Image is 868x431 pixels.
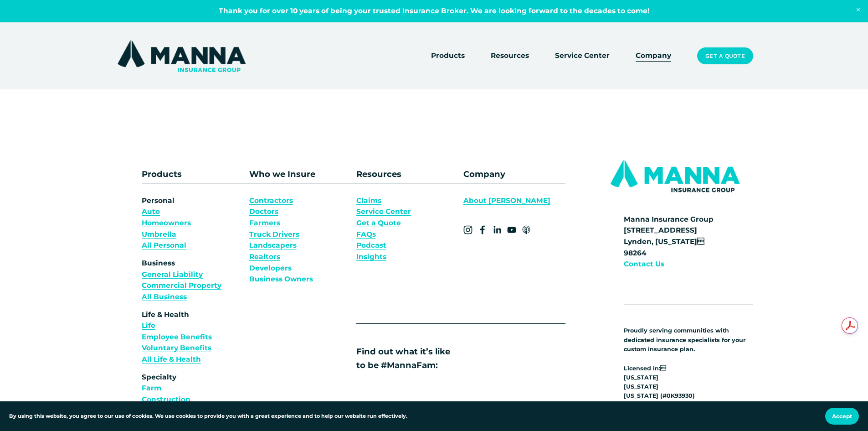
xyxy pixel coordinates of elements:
a: Auto [142,206,160,218]
strong: 0K93930) [667,392,695,399]
p: Find out what it’s like to be #MannaFam: [356,345,539,371]
p: Resources [356,167,458,181]
a: Facebook [478,225,487,234]
a: Voluntary Benefits [142,343,211,354]
span: Accept [832,413,852,420]
a: Get a Quote [356,218,401,229]
p: Life & Health [142,309,244,365]
a: Umbrella [142,229,176,240]
a: Insights [356,251,386,263]
a: Construction [142,394,190,405]
a: Life [142,320,155,332]
p: Company [463,167,565,181]
a: Instagram [463,225,473,234]
a: About [PERSON_NAME] [463,195,550,207]
button: Accept [825,408,859,425]
a: Claims [356,195,381,207]
a: Farm [142,383,161,394]
a: ContractorsDoctorsFarmersTruck DriversLandscapersRealtorsDevelopers [249,195,299,274]
a: Contact Us [624,259,664,270]
p: Personal [142,195,244,251]
a: YouTube [507,225,516,234]
a: All Personal [142,240,186,251]
p: Specialty [142,372,244,417]
p: Business [142,258,244,303]
strong: Contact Us [624,260,664,268]
a: Company [636,50,671,62]
a: folder dropdown [431,50,465,62]
a: FAQs [356,229,376,240]
a: All Life & Health [142,354,201,365]
span: Resources [491,50,529,62]
a: Commercial Property [142,280,221,291]
a: Business Owners [249,274,313,285]
a: folder dropdown [491,50,529,62]
strong: Manna Insurance Group [STREET_ADDRESS] Lynden, [US_STATE] 98264 [624,215,714,257]
span: Products [431,50,465,62]
a: Service Center [356,206,411,218]
p: Who we Insure [249,167,351,181]
a: Apple Podcasts [522,225,531,234]
a: Homeowners [142,218,191,229]
p: Proudly serving communities with dedicated insurance specialists for your custom insurance plan. [624,326,753,353]
a: Get a Quote [697,47,753,65]
p: By using this website, you agree to our use of cookies. We use cookies to provide you with a grea... [9,412,407,421]
a: General Liability [142,269,203,280]
p: Products [142,167,217,181]
a: Employee Benefits [142,332,212,343]
a: Service Center [555,50,610,62]
a: All Business [142,291,187,303]
a: LinkedIn [493,225,502,234]
img: Manna Insurance Group [115,38,248,74]
a: Podcast [356,240,386,251]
